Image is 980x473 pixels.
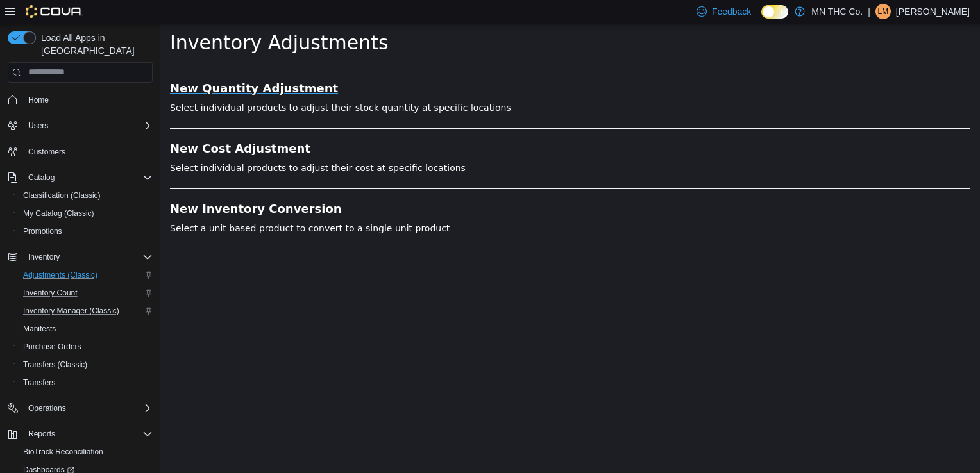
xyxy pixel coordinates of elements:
[23,401,71,416] button: Operations
[13,443,158,461] button: BioTrack Reconciliation
[896,4,970,19] p: [PERSON_NAME]
[23,249,153,265] span: Inventory
[28,252,60,262] span: Inventory
[18,267,103,283] a: Adjustments (Classic)
[23,144,71,160] a: Customers
[10,8,228,30] span: Inventory Adjustments
[10,119,810,131] a: New Cost Adjustment
[28,147,65,157] span: Customers
[23,378,55,388] span: Transfers
[13,222,158,240] button: Promotions
[18,285,153,301] span: Inventory Count
[18,267,153,283] span: Adjustments (Classic)
[761,5,788,19] input: Dark Mode
[28,95,49,105] span: Home
[18,375,153,390] span: Transfers
[3,90,158,109] button: Home
[18,339,87,354] a: Purchase Orders
[13,356,158,374] button: Transfers (Classic)
[13,204,158,222] button: My Catalog (Classic)
[18,321,61,336] a: Manifests
[18,206,99,221] a: My Catalog (Classic)
[23,170,60,185] button: Catalog
[18,375,60,390] a: Transfers
[878,4,889,19] span: LM
[36,31,153,57] span: Load All Apps in [GEOGRAPHIC_DATA]
[13,266,158,284] button: Adjustments (Classic)
[23,170,153,185] span: Catalog
[18,321,153,336] span: Manifests
[3,117,158,135] button: Users
[712,5,751,18] span: Feedback
[13,284,158,302] button: Inventory Count
[23,447,103,457] span: BioTrack Reconciliation
[23,426,153,442] span: Reports
[28,403,66,413] span: Operations
[13,338,158,356] button: Purchase Orders
[26,5,83,18] img: Cova
[18,224,153,239] span: Promotions
[18,303,153,319] span: Inventory Manager (Classic)
[23,226,62,236] span: Promotions
[23,190,101,201] span: Classification (Classic)
[28,429,55,439] span: Reports
[18,357,153,372] span: Transfers (Classic)
[23,342,81,352] span: Purchase Orders
[18,444,153,460] span: BioTrack Reconciliation
[23,118,53,133] button: Users
[3,248,158,266] button: Inventory
[23,270,97,280] span: Adjustments (Classic)
[18,444,108,460] a: BioTrack Reconciliation
[761,19,762,19] span: Dark Mode
[18,357,92,372] a: Transfers (Classic)
[23,92,153,108] span: Home
[3,142,158,161] button: Customers
[18,188,153,203] span: Classification (Classic)
[811,4,863,19] p: MN THC Co.
[13,302,158,320] button: Inventory Manager (Classic)
[10,78,810,91] p: Select individual products to adjust their stock quantity at specific locations
[18,285,83,301] a: Inventory Count
[3,399,158,417] button: Operations
[3,169,158,187] button: Catalog
[18,206,153,221] span: My Catalog (Classic)
[23,426,60,442] button: Reports
[18,224,67,239] a: Promotions
[13,320,158,338] button: Manifests
[3,425,158,443] button: Reports
[28,172,55,183] span: Catalog
[23,360,87,370] span: Transfers (Classic)
[23,249,65,265] button: Inventory
[23,324,56,334] span: Manifests
[23,118,153,133] span: Users
[10,138,810,151] p: Select individual products to adjust their cost at specific locations
[13,187,158,204] button: Classification (Classic)
[18,339,153,354] span: Purchase Orders
[23,144,153,160] span: Customers
[10,198,810,212] p: Select a unit based product to convert to a single unit product
[875,4,891,19] div: Lexcia Merrifield
[10,58,810,71] a: New Quantity Adjustment
[10,179,810,192] a: New Inventory Conversion
[868,4,870,19] p: |
[18,303,124,319] a: Inventory Manager (Classic)
[23,401,153,416] span: Operations
[23,92,54,108] a: Home
[23,288,78,298] span: Inventory Count
[23,306,119,316] span: Inventory Manager (Classic)
[23,208,94,219] span: My Catalog (Classic)
[18,188,106,203] a: Classification (Classic)
[13,374,158,392] button: Transfers
[28,120,48,131] span: Users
